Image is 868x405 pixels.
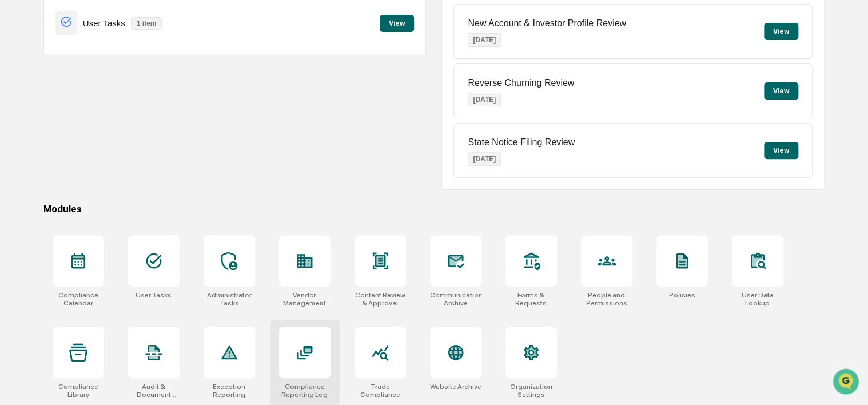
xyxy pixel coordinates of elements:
div: Website Archive [430,383,481,391]
div: Exception Reporting [204,383,255,399]
div: Administrator Tasks [204,291,255,307]
p: 1 item [131,17,162,30]
div: User Data Lookup [732,291,783,307]
span: Preclearance [23,144,74,156]
div: Forms & Requests [505,291,557,307]
p: State Notice Filing Review [468,137,575,148]
div: Start new chat [39,88,188,99]
iframe: Open customer support [831,367,862,398]
div: Organization Settings [505,383,557,399]
div: We're available if you need us! [39,99,145,108]
p: How can we help? [11,24,208,42]
span: Pylon [114,194,138,202]
div: Vendor Management [279,291,331,307]
div: Compliance Reporting Log [279,383,331,399]
button: View [380,15,414,32]
div: Audit & Document Logs [128,383,180,399]
span: Data Lookup [23,166,72,177]
div: Content Review & Approval [355,291,406,307]
div: User Tasks [136,291,172,299]
div: People and Permissions [581,291,632,307]
a: 🔎Data Lookup [7,161,77,182]
div: Compliance Library [53,383,104,399]
button: View [764,23,798,40]
a: 🖐️Preclearance [7,140,78,160]
div: Modules [43,204,825,215]
div: Communications Archive [430,291,481,307]
p: New Account & Investor Profile Review [468,18,626,29]
div: 🖐️ [11,145,21,154]
div: 🔎 [11,167,21,176]
p: [DATE] [468,152,501,166]
div: Compliance Calendar [53,291,104,307]
div: 🗄️ [83,145,92,154]
p: Reverse Churning Review [468,78,574,88]
a: Powered byPylon [81,193,138,202]
p: [DATE] [468,33,501,47]
button: Start new chat [194,91,208,105]
span: Attestations [94,144,142,156]
p: [DATE] [468,93,501,106]
a: View [380,17,414,28]
button: View [764,142,798,159]
img: 1746055101610-c473b297-6a78-478c-a979-82029cc54cd1 [11,88,32,108]
button: View [764,82,798,100]
a: 🗄️Attestations [78,140,146,160]
div: Trade Compliance [355,383,406,399]
p: User Tasks [83,18,125,28]
div: Policies [669,291,695,299]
